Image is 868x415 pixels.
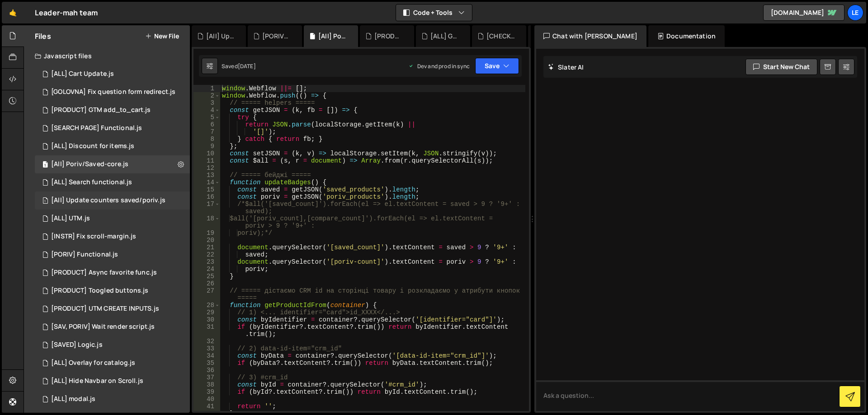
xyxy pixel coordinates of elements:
[193,280,220,287] div: 26
[193,309,220,316] div: 29
[193,396,220,403] div: 40
[51,251,118,259] div: [PORIV] Functional.js
[24,47,190,65] div: Javascript files
[193,244,220,251] div: 21
[51,269,157,277] div: [PRODUCT] Async favorite func.js
[51,359,135,367] div: [ALL] Overlay for catalog.js
[35,372,190,390] div: 16298/44402.js
[35,354,190,372] div: 16298/45111.js
[193,359,220,367] div: 35
[374,32,403,41] div: [PRODUCT] GTM add_to_cart.js
[51,287,148,295] div: [PRODUCT] Toogled buttons.js
[193,179,220,186] div: 14
[35,83,193,101] div: 16298/46371.js
[534,25,646,47] div: Chat with [PERSON_NAME]
[51,124,142,132] div: [SEARCH PAGE] Functional.js
[193,164,220,172] div: 12
[35,137,190,155] div: 16298/45418.js
[193,273,220,280] div: 25
[193,229,220,237] div: 19
[35,264,190,282] div: 16298/45626.js
[193,381,220,388] div: 38
[193,186,220,193] div: 15
[408,62,470,70] div: Dev and prod in sync
[2,2,24,23] a: 🤙
[193,251,220,258] div: 22
[396,5,472,21] button: Code + Tools
[193,287,220,302] div: 27
[51,395,95,403] div: [ALL] modal.js
[35,155,190,173] div: 16298/45501.js
[51,323,155,331] div: [SAV, PORIV] Wait render script.js
[193,92,220,99] div: 2
[745,59,817,75] button: Start new chat
[206,32,235,41] div: [All] Update counters saved/poriv.js
[193,266,220,273] div: 24
[486,32,515,41] div: [CHECKOUT] GTAG only for checkout.js
[51,142,134,150] div: [ALL] Discount for items.js
[193,99,220,107] div: 3
[193,107,220,114] div: 4
[51,214,90,223] div: [ALL] UTM.js
[193,388,220,396] div: 39
[193,85,220,92] div: 1
[193,157,220,164] div: 11
[193,114,220,121] div: 5
[35,390,190,408] div: 16298/44976.js
[193,237,220,244] div: 20
[35,65,190,83] div: 16298/44467.js
[42,198,48,205] span: 1
[51,305,159,313] div: [PRODUCT] UTM CREATE INPUTS.js
[35,210,190,228] div: 16298/45324.js
[51,233,136,241] div: [INSTR] Fix scroll-margin.js
[193,150,220,157] div: 10
[145,33,179,40] button: New File
[193,403,220,410] div: 41
[193,143,220,150] div: 9
[847,5,863,21] a: Le
[35,282,190,300] div: 16298/45504.js
[193,215,220,229] div: 18
[763,5,844,21] a: [DOMAIN_NAME]
[193,172,220,179] div: 13
[262,32,291,41] div: [PORIV] Functional.js
[42,162,48,169] span: 1
[193,201,220,215] div: 17
[193,338,220,345] div: 32
[35,300,190,318] div: 16298/45326.js
[35,191,190,210] div: 16298/45502.js
[35,336,190,354] div: 16298/45575.js
[35,173,190,191] div: 16298/46290.js
[193,374,220,381] div: 37
[51,70,114,78] div: [ALL] Cart Update.js
[35,31,51,41] h2: Files
[193,193,220,201] div: 16
[193,135,220,143] div: 8
[222,62,256,70] div: Saved
[475,58,519,74] button: Save
[193,302,220,309] div: 28
[193,367,220,374] div: 36
[193,128,220,135] div: 7
[51,196,165,205] div: [All] Update counters saved/poriv.js
[35,7,98,18] div: Leader-mah team
[35,318,190,336] div: 16298/45691.js
[35,228,190,246] div: 16298/46217.js
[51,341,103,349] div: [SAVED] Logic.js
[51,178,132,187] div: [ALL] Search functional.js
[51,377,143,385] div: [ALL] Hide Navbar on Scroll.js
[648,25,725,47] div: Documentation
[35,119,190,137] div: 16298/46356.js
[238,62,256,70] div: [DATE]
[193,316,220,323] div: 30
[193,352,220,359] div: 34
[548,63,584,71] h2: Slater AI
[193,121,220,128] div: 6
[193,323,220,338] div: 31
[35,246,190,264] div: 16298/45506.js
[35,101,190,119] div: 16298/46885.js
[51,160,128,168] div: [All] Poriv/Saved-core.js
[318,32,347,41] div: [All] Poriv/Saved-core.js
[51,88,175,96] div: [GOLOVNA] Fix question form redirect.js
